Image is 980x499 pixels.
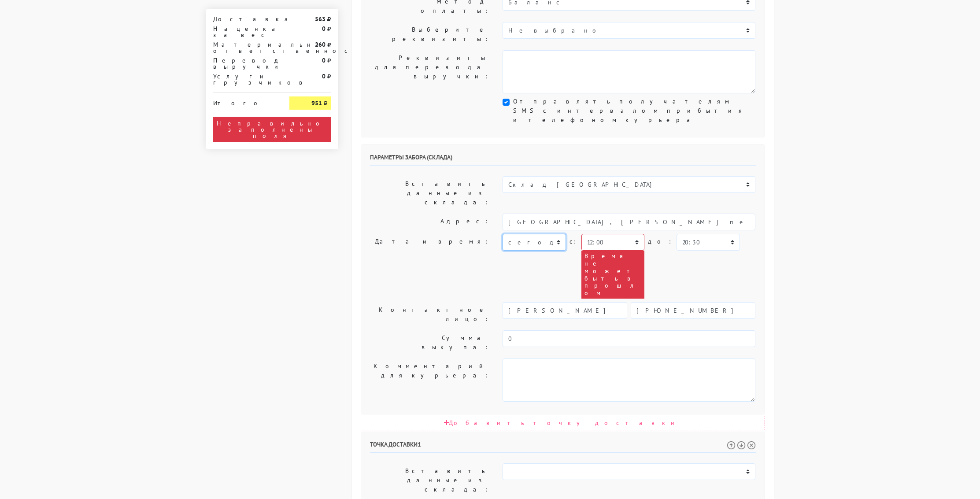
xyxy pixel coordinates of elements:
[363,176,496,210] label: Вставить данные из склада:
[322,25,325,33] strong: 0
[361,416,765,430] div: Добавить точку доставки
[363,22,496,47] label: Выберите реквизиты:
[513,97,755,125] label: Отправлять получателям SMS с интервалом прибытия и телефоном курьера
[363,330,496,355] label: Сумма выкупа:
[363,214,496,230] label: Адрес:
[213,117,331,142] div: Неправильно заполнены поля
[363,50,496,93] label: Реквизиты для перевода выручки:
[207,73,283,85] div: Услуги грузчиков
[363,302,496,327] label: Контактное лицо:
[503,302,627,319] input: Имя
[207,26,283,38] div: Наценка за вес
[207,16,283,22] div: Доставка
[315,15,325,23] strong: 563
[322,72,325,80] strong: 0
[370,441,756,453] h6: Точка доставки
[363,463,496,497] label: Вставить данные из склада:
[581,251,644,299] div: Время не может быть в прошлом
[315,41,325,48] strong: 260
[418,440,421,448] span: 1
[207,41,283,54] div: Материальная ответственность
[370,154,756,166] h6: Параметры забора (склада)
[363,359,496,402] label: Комментарий для курьера:
[207,57,283,70] div: Перевод выручки
[631,302,755,319] input: Телефон
[311,99,322,107] strong: 951
[322,56,325,64] strong: 0
[213,96,277,106] div: Итого
[570,234,578,249] label: c:
[363,234,496,299] label: Дата и время:
[648,234,673,249] label: до:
